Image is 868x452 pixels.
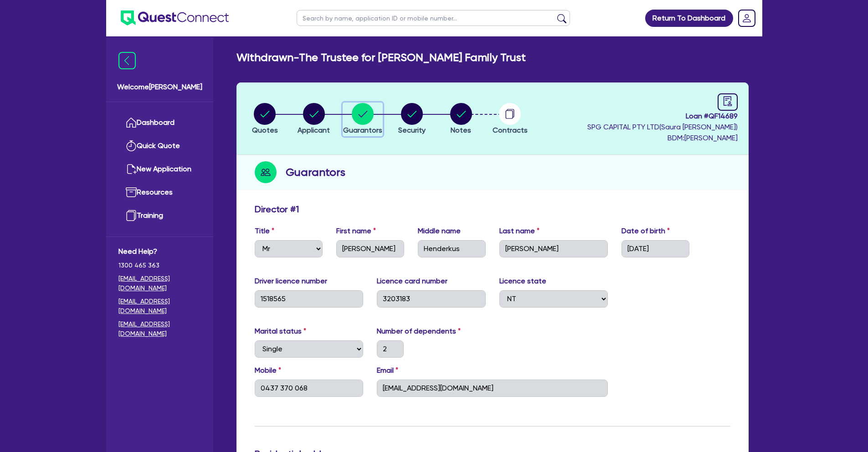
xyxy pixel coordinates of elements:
[255,326,306,337] label: Marital status
[297,103,330,136] button: Applicant
[343,103,383,136] button: Guarantors
[118,111,201,134] a: Dashboard
[398,103,426,136] button: Security
[255,204,299,215] h3: Director # 1
[343,126,382,134] span: Guarantors
[118,158,201,181] a: New Application
[499,226,539,236] label: Last name
[118,181,201,204] a: Resources
[236,51,526,64] h2: Withdrawn - The Trustee for [PERSON_NAME] Family Trust
[252,103,278,136] button: Quotes
[118,52,136,69] img: icon-menu-close
[252,126,278,134] span: Quotes
[118,274,201,293] a: [EMAIL_ADDRESS][DOMAIN_NAME]
[117,82,202,92] span: Welcome [PERSON_NAME]
[621,226,670,236] label: Date of birth
[735,6,759,30] a: Dropdown toggle
[118,134,201,158] a: Quick Quote
[718,93,738,111] a: audit
[255,226,274,236] label: Title
[450,103,473,136] button: Notes
[118,204,201,227] a: Training
[126,140,137,151] img: quick-quote
[587,111,738,122] span: Loan # QF14689
[298,126,330,134] span: Applicant
[587,123,738,131] span: SPG CAPITAL PTY LTD ( Saura [PERSON_NAME] )
[118,261,201,270] span: 1300 465 363
[255,276,327,287] label: Driver licence number
[377,365,398,376] label: Email
[723,96,733,106] span: audit
[255,161,277,183] img: step-icon
[621,240,689,257] input: DD / MM / YYYY
[336,226,376,236] label: First name
[126,164,137,175] img: new-application
[286,164,345,180] h2: Guarantors
[587,133,738,144] span: BDM: [PERSON_NAME]
[377,276,447,287] label: Licence card number
[451,126,471,134] span: Notes
[118,319,201,339] a: [EMAIL_ADDRESS][DOMAIN_NAME]
[418,226,461,236] label: Middle name
[493,126,528,134] span: Contracts
[377,326,461,337] label: Number of dependents
[297,10,570,26] input: Search by name, application ID or mobile number...
[126,210,137,221] img: training
[126,187,137,198] img: resources
[645,10,733,27] a: Return To Dashboard
[398,126,426,134] span: Security
[118,246,201,257] span: Need Help?
[121,10,229,26] img: quest-connect-logo-blue
[499,276,546,287] label: Licence state
[255,365,281,376] label: Mobile
[492,103,528,136] button: Contracts
[118,297,201,316] a: [EMAIL_ADDRESS][DOMAIN_NAME]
